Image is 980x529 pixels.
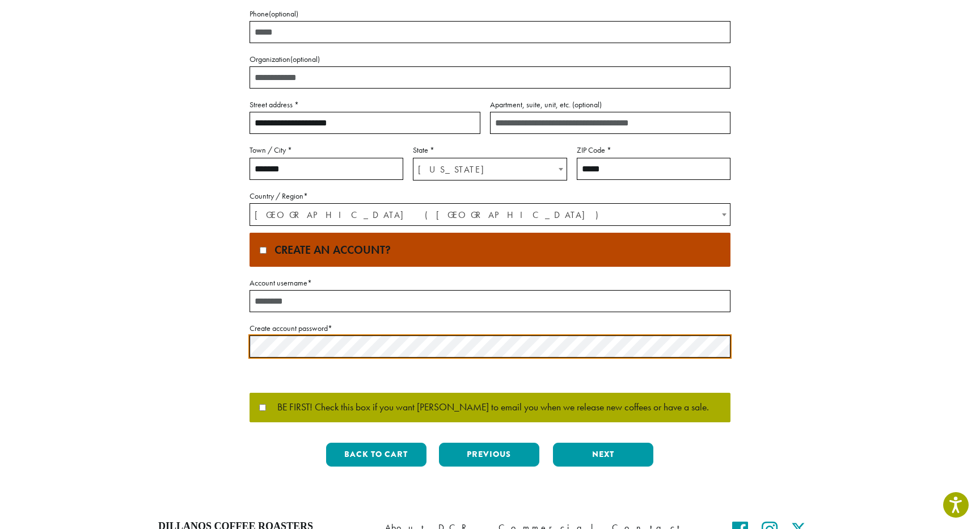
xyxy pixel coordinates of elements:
label: State [413,143,567,157]
label: Apartment, suite, unit, etc. [490,98,730,112]
button: Next [553,443,653,467]
label: Account username [250,276,730,290]
label: Organization [250,52,730,66]
input: Create an account? [260,247,267,254]
button: Previous [439,443,539,467]
span: United States (US) [250,204,730,226]
span: BE FIRST! Check this box if you want [PERSON_NAME] to email you when we release new coffees or ha... [266,402,709,413]
button: Back to cart [326,443,426,467]
label: Street address [250,98,480,112]
span: Washington [413,158,566,180]
label: Town / City [250,143,403,157]
label: Create account password [250,321,730,335]
span: State [413,158,567,180]
label: ZIP Code [577,143,730,157]
input: BE FIRST! Check this box if you want [PERSON_NAME] to email you when we release new coffees or ha... [259,404,266,411]
span: (optional) [290,54,320,64]
span: (optional) [269,9,298,19]
span: Create an account? [269,242,391,257]
span: Country / Region [250,203,730,226]
span: (optional) [572,99,602,110]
